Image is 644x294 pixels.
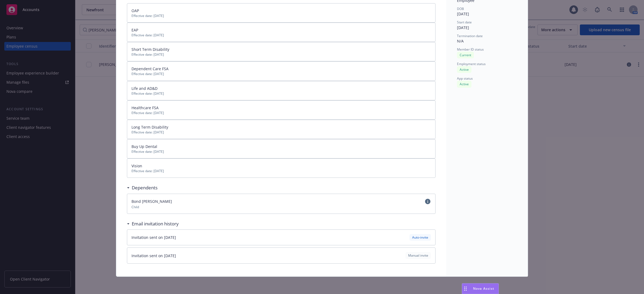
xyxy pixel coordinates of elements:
[131,130,431,134] span: Effective date: [DATE]
[457,47,484,52] span: Member ID status
[131,111,431,115] span: Effective date: [DATE]
[127,220,179,227] div: Email invitation history
[131,253,176,258] span: Invitation sent on [DATE]
[131,86,158,91] span: Life and AD&D
[131,27,138,33] span: EAP
[457,11,517,17] div: [DATE]
[405,252,431,259] div: Manual invite
[457,20,472,24] span: Start date
[131,66,169,71] span: Dependent Care FSA
[132,184,158,191] h3: Dependents
[462,283,499,294] button: Nova Assist
[131,72,431,76] span: Effective date: [DATE]
[131,8,139,13] span: OAP
[131,235,176,240] span: Invitation sent on [DATE]
[409,234,431,241] div: Auto-invite
[131,163,142,168] span: Vision
[131,13,431,18] span: Effective date: [DATE]
[127,184,158,191] div: Dependents
[131,144,157,149] span: Buy Up Dental
[457,81,471,87] div: Active
[457,66,471,73] div: Active
[131,199,172,204] span: Bond [PERSON_NAME]
[457,25,517,30] div: [DATE]
[425,198,431,205] a: circleInformation
[457,76,473,81] span: App status
[457,34,483,38] span: Termination date
[131,91,431,96] span: Effective date: [DATE]
[131,169,431,173] span: Effective date: [DATE]
[131,52,431,57] span: Effective date: [DATE]
[131,149,431,154] span: Effective date: [DATE]
[473,286,494,291] span: Nova Assist
[131,125,168,130] span: Long Term Disability
[457,6,464,11] span: DOB
[131,33,431,37] span: Effective date: [DATE]
[457,62,486,66] span: Employment status
[457,52,474,58] div: Current
[131,47,169,52] span: Short Term Disability
[462,284,469,294] div: Drag to move
[132,220,179,227] h3: Email invitation history
[131,105,159,110] span: Healthcare FSA
[131,205,431,209] span: Child
[457,38,517,44] div: N/A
